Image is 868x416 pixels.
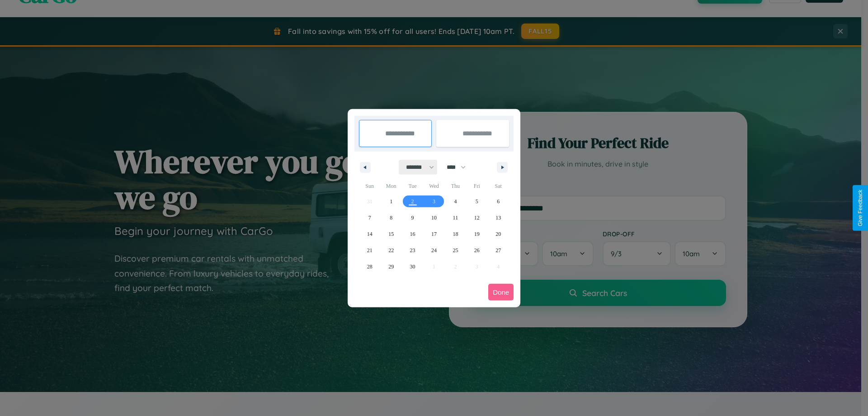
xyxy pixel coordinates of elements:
button: 17 [423,226,444,242]
button: 24 [423,242,444,258]
span: 30 [410,258,415,275]
span: 8 [390,210,392,226]
span: 24 [431,242,437,258]
button: Done [488,284,514,301]
span: Tue [402,179,423,193]
span: 21 [367,242,373,258]
div: Give Feedback [857,190,863,226]
button: 21 [359,242,380,258]
button: 13 [488,210,509,226]
button: 29 [380,258,401,275]
button: 18 [445,226,466,242]
button: 28 [359,258,380,275]
button: 1 [380,193,401,210]
span: Sun [359,179,380,193]
button: 16 [402,226,423,242]
span: 25 [453,242,458,258]
span: 2 [411,193,414,210]
button: 14 [359,226,380,242]
span: 20 [495,226,501,242]
button: 6 [488,193,509,210]
button: 26 [466,242,487,258]
button: 3 [423,193,444,210]
button: 9 [402,210,423,226]
span: 4 [454,193,457,210]
span: 6 [497,193,500,210]
button: 30 [402,258,423,275]
span: 19 [474,226,480,242]
button: 27 [488,242,509,258]
span: 27 [495,242,501,258]
span: 22 [388,242,394,258]
span: 15 [388,226,394,242]
button: 7 [359,210,380,226]
span: Fri [466,179,487,193]
span: 23 [410,242,415,258]
span: Wed [423,179,444,193]
button: 11 [445,210,466,226]
button: 19 [466,226,487,242]
button: 2 [402,193,423,210]
button: 22 [380,242,401,258]
button: 12 [466,210,487,226]
span: Sat [488,179,509,193]
button: 8 [380,210,401,226]
span: 7 [368,210,371,226]
span: 9 [411,210,414,226]
span: 16 [410,226,415,242]
span: 14 [367,226,373,242]
span: 12 [474,210,480,226]
button: 20 [488,226,509,242]
span: 3 [433,193,435,210]
span: Mon [380,179,401,193]
button: 15 [380,226,401,242]
span: 18 [453,226,458,242]
span: 10 [431,210,437,226]
button: 5 [466,193,487,210]
button: 23 [402,242,423,258]
span: 5 [476,193,478,210]
span: 1 [390,193,392,210]
button: 25 [445,242,466,258]
span: 17 [431,226,437,242]
span: Thu [445,179,466,193]
button: 4 [445,193,466,210]
span: 26 [474,242,480,258]
button: 10 [423,210,444,226]
span: 28 [367,258,373,275]
span: 29 [388,258,394,275]
span: 11 [453,210,458,226]
span: 13 [495,210,501,226]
